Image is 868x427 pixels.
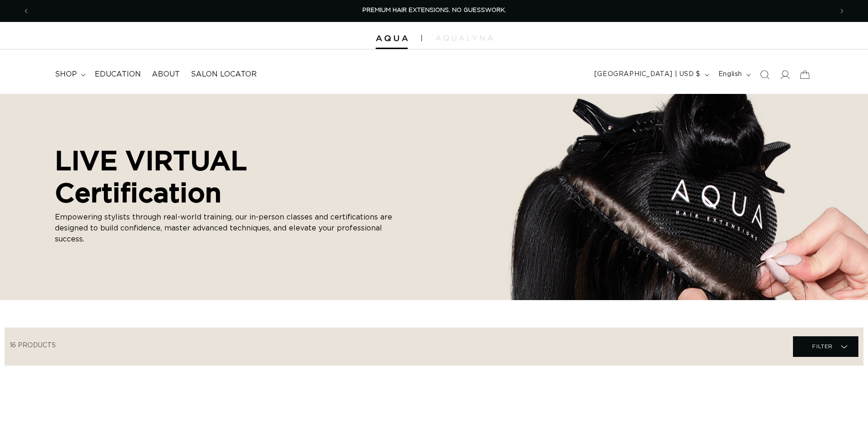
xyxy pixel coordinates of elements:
[10,342,56,349] span: 16 products
[362,7,506,13] span: PREMIUM HAIR EXTENSIONS. NO GUESSWORK.
[793,336,858,357] summary: Filter
[713,66,755,83] button: English
[16,2,36,20] button: Previous announcement
[718,70,742,79] span: English
[594,70,701,79] span: [GEOGRAPHIC_DATA] | USD $
[89,64,146,85] a: Education
[146,64,185,85] a: About
[185,64,262,85] a: Salon Locator
[55,212,403,245] p: Empowering stylists through real-world training, our in-person classes and certifications are des...
[152,70,180,79] span: About
[755,65,775,85] summary: Search
[812,338,833,355] span: Filter
[832,2,852,20] button: Next announcement
[55,144,403,208] h2: LIVE VIRTUAL Certification
[436,35,493,41] img: aqualyna.com
[49,64,89,85] summary: shop
[55,70,77,79] span: shop
[376,35,408,42] img: Aqua Hair Extensions
[95,70,141,79] span: Education
[191,70,257,79] span: Salon Locator
[589,66,713,83] button: [GEOGRAPHIC_DATA] | USD $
